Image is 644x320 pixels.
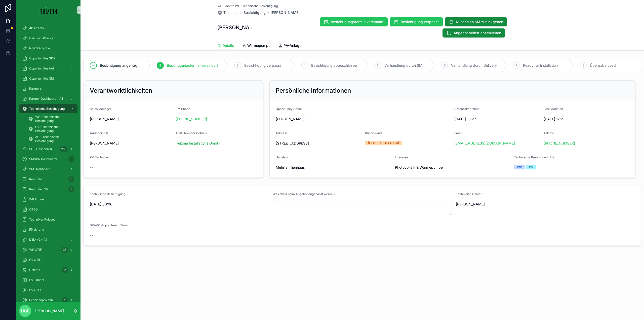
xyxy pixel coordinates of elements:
a: WP OTIF36 [19,245,77,254]
a: PV OTSO [19,286,77,295]
span: Heiama [29,268,40,272]
span: WP OTIF [29,248,42,252]
span: Datensatz erstellt [454,107,479,111]
a: Opportunities SM [19,74,77,83]
span: Kunden an SM zurückgeben [456,19,503,24]
h2: Persönliche Informationen [276,87,351,95]
span: Übergabe Lead [590,63,616,68]
span: Technische Besichtigung [223,10,266,15]
span: PV OTSO [29,288,43,292]
a: Heizma Installations GmbH [176,141,220,146]
span: SM Dashboard [29,167,50,171]
span: Opportunity Name [276,107,302,111]
a: [PERSON_NAME] [271,10,300,15]
span: Telefon [544,131,554,135]
span: Techniker Ruleset [29,218,55,222]
span: 2 [159,63,161,67]
a: Opportunities (Admin [19,64,77,73]
a: PV-Anlage [278,41,301,51]
button: Besichtigungstermin vereinbart [320,17,388,26]
a: OTSO [19,205,77,214]
span: Haustyp [276,155,288,159]
span: [PERSON_NAME] [90,141,119,146]
span: [PERSON_NAME] [456,202,485,207]
span: -- [90,165,93,170]
span: 3 [237,63,238,67]
span: 6 [444,63,446,67]
span: DiBA v2 - All [29,238,47,242]
a: Förderung [19,225,77,234]
a: SMSDR Dashboard0 [19,155,77,164]
span: 5 [377,63,379,67]
button: Kunden an SM zurückgeben [445,17,507,26]
span: Partner Dashboard - All [29,97,63,101]
span: [PERSON_NAME] [90,117,119,122]
a: Wärmepumpe [242,41,270,51]
a: WP Funnel [19,195,77,204]
span: SDR Dashboard [29,147,52,151]
span: Wärmepumpe [247,43,270,48]
span: PV-Anlage [284,43,301,48]
span: AC - Technische Besichtigung [35,135,72,143]
span: Außendienst [90,131,108,135]
span: Back to PV - Technische Besichtigung [223,4,278,8]
span: Verhandlung durch SM [384,63,422,68]
span: Was muss beim Angebot angepasst werden? [273,192,336,196]
span: Partners [29,87,42,91]
div: [GEOGRAPHIC_DATA] [368,141,399,145]
span: Technische Besichtigung für [514,155,554,159]
a: Old-Lost Attacke [19,34,77,43]
a: Expertenprojekte71 [19,296,77,305]
span: Photovoltaik & Wärmepumpe [395,165,510,170]
span: Technische Besichtigung [29,107,65,111]
span: Angebot selbst abschließen [454,30,501,35]
a: Partner Dashboard - All [19,94,77,103]
span: Expertenprojekte [29,298,54,302]
div: 0 [68,186,74,192]
a: SDR Dashboard258 [19,145,77,154]
span: Besichtigung verpasst [244,63,281,68]
span: Details [222,43,234,48]
a: PV OTIF [19,255,77,264]
span: PV - Technische Besichtigung [35,125,72,133]
span: Technische Besichtigung [90,192,125,196]
a: [EMAIL_ADDRESS][DOMAIN_NAME] [454,141,515,146]
span: Verhandlung durch Delivery [451,63,497,68]
span: Förderung [29,228,44,232]
span: Besichtigung abgeschlossen [311,63,358,68]
span: Ready for Installation [523,63,558,68]
div: scrollable content [16,20,80,302]
a: Back to PV - Technische Besichtigung [217,4,278,8]
a: Technische Besichtigung [19,104,77,113]
a: Heiama2 [19,265,77,274]
span: Besichtigung angefragt [100,63,139,68]
div: 36 [61,247,68,253]
span: SMSDR Dashboard [29,157,57,161]
span: [STREET_ADDRESS] [276,141,361,146]
a: Reminder SM0 [19,185,77,194]
span: NORD Attacke [29,46,50,50]
span: PV-Funnel [29,278,44,282]
span: Adresse [276,131,288,135]
div: PV [529,165,533,169]
span: WP - Technische Besichtigung [35,115,72,123]
span: 8 [583,63,584,67]
a: PV - Technische Besichtigung [25,124,77,133]
span: Sales Manager [90,107,111,111]
a: DiBA v2 - All [19,235,77,244]
div: 0 [68,156,74,162]
a: 4k Attacke [19,24,77,33]
span: Reminder [29,177,43,181]
span: Old-Lost Attacke [29,36,53,40]
a: Reminder0 [19,175,77,184]
div: WP [517,165,522,169]
a: Opportunities SDR [19,54,77,63]
a: Techniker Ruleset [19,215,77,224]
span: Email [454,131,462,135]
span: Opportunities SDR [29,56,55,60]
span: 4 [304,63,306,67]
span: -- [90,233,93,238]
span: 7 [516,63,517,67]
span: Opportunities (Admin [29,66,59,70]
